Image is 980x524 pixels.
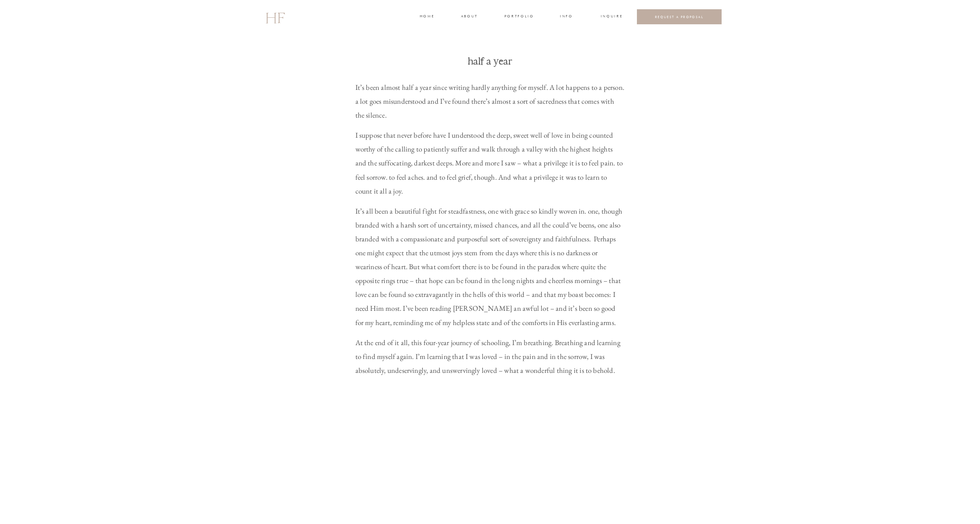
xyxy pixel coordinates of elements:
[355,81,625,122] p: It’s been almost half a year since writing hardly anything for myself. A lot happens to a person....
[601,13,622,20] a: INQUIRE
[355,128,625,198] p: I suppose that never before have I understood the deep, sweet well of love in being counted worth...
[461,13,477,20] a: about
[329,55,652,68] h1: half a year
[355,336,625,377] p: At the end of it all, this four-year journey of schooling, I’m breathing. Breathing and learning ...
[560,13,574,20] a: INFO
[643,15,716,19] a: REQUEST A PROPOSAL
[265,6,285,28] a: HF
[504,13,533,20] a: portfolio
[355,204,625,330] p: It’s all been a beautiful fight for steadfastness, one with grace so kindly woven in. one, though...
[420,13,434,20] a: home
